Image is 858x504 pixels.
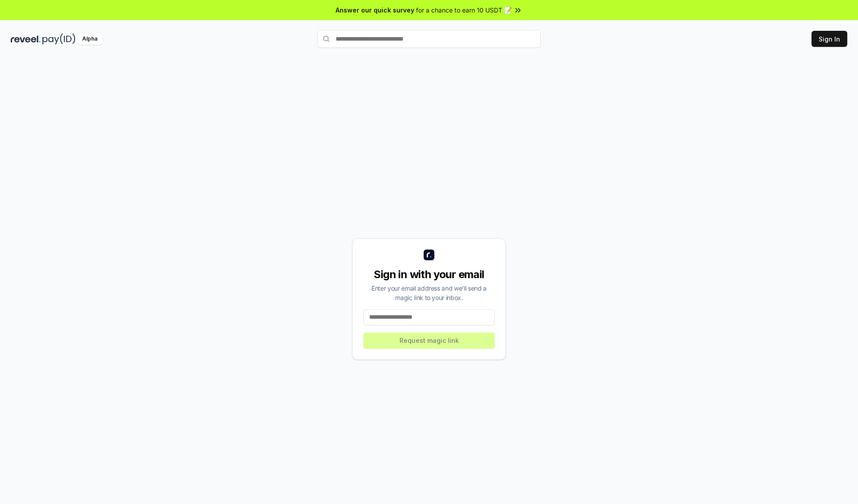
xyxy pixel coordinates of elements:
img: pay_id [42,33,76,45]
div: Sign in with your email [363,267,495,282]
span: Answer our quick survey [336,5,414,15]
div: Enter your email address and we’ll send a magic link to your inbox. [363,283,495,302]
img: logo_small [424,250,434,260]
div: Alpha [77,33,102,45]
img: reveel_dark [11,33,41,45]
span: for a chance to earn 10 USDT 📝 [416,5,512,15]
button: Sign In [812,31,847,47]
